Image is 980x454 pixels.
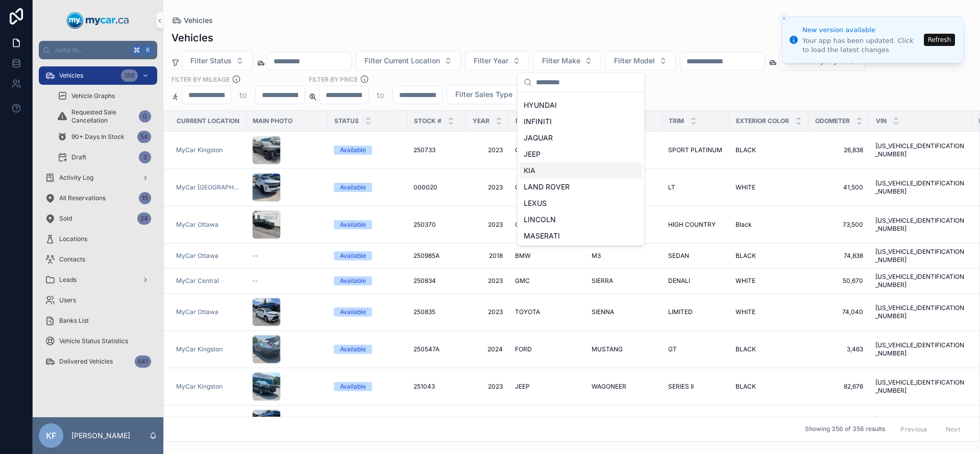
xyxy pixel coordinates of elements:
span: INFINITI [524,116,552,127]
a: 2023 [472,146,503,154]
span: 26,838 [815,146,863,154]
a: MyCar Ottawa [176,252,218,260]
span: [US_VEHICLE_IDENTIFICATION_NUMBER] [875,416,966,432]
a: 000020 [413,183,460,192]
a: Available [334,276,401,285]
a: Vehicle Graphs [51,87,157,105]
div: scrollable content [33,59,163,384]
div: 2 [139,151,151,163]
a: MyCar Kingston [176,146,223,154]
span: Activity Log [59,174,93,182]
a: 2023 [472,183,503,192]
a: MyCar Central [176,277,240,285]
button: Refresh [924,34,955,46]
span: HYUNDAI [524,100,557,110]
span: [US_VEHICLE_IDENTIFICATION_NUMBER] [875,179,966,196]
span: MyCar Kingston [176,345,223,353]
div: New version available [802,25,921,35]
a: 2018 [472,252,503,260]
a: Vehicles [171,15,213,26]
a: 90+ Days In Stock54 [51,128,157,146]
span: [US_VEHICLE_IDENTIFICATION_NUMBER] [875,273,966,289]
span: All Reservations [59,194,106,202]
a: Delivered Vehicles641 [39,352,157,371]
a: CHEVROLET [515,183,579,192]
div: 641 [135,355,151,368]
span: 82,676 [815,383,863,391]
span: WHITE [736,308,755,316]
span: VIN [876,117,887,125]
a: WHITE [736,277,802,285]
a: MyCar [GEOGRAPHIC_DATA] [176,183,240,192]
span: Main Photo [253,117,292,125]
a: [US_VEHICLE_IDENTIFICATION_NUMBER] [875,248,966,264]
div: 15 [139,192,151,204]
a: Available [334,382,401,391]
span: 251043 [413,383,435,391]
span: 250733 [413,146,435,154]
span: CADILLAC [515,146,546,154]
a: GMC [515,277,579,285]
button: Close toast [779,13,789,23]
span: 74,040 [815,308,863,316]
h1: Vehicles [171,31,213,45]
span: Filter Current Location [364,56,440,66]
span: Showing 356 of 356 results [805,425,885,434]
span: LIMITED [668,308,693,316]
span: Users [59,296,76,304]
span: SERIES II [668,383,694,391]
span: Contacts [59,255,85,264]
span: M3 [592,252,601,260]
span: 250547A [413,345,439,353]
a: BLACK [736,146,802,154]
span: SIERRA [592,277,613,285]
span: KIA [524,165,535,176]
a: MyCar Ottawa [176,221,240,229]
span: BMW [515,252,531,260]
span: SPORT PLATINUM [668,146,722,154]
label: FILTER BY PRICE [309,75,358,84]
span: DENALI [668,277,690,285]
span: 250834 [413,277,436,285]
a: MyCar Kingston [176,345,240,353]
a: 250733 [413,146,460,154]
div: Available [340,345,366,354]
span: SEDAN [668,252,689,260]
a: 250547A [413,345,460,353]
span: KF [46,429,56,442]
span: 2024 [472,345,503,353]
span: [US_VEHICLE_IDENTIFICATION_NUMBER] [875,378,966,395]
a: Banks List [39,312,157,330]
span: JEEP [515,383,530,391]
span: 90+ Days In Stock [71,133,125,141]
span: FORD [515,345,532,353]
span: BLACK [736,383,756,391]
span: Filter Status [190,56,232,66]
a: LT [668,183,723,192]
span: LINCOLN [524,214,556,225]
a: 50,670 [815,277,863,285]
span: Filter Model [614,56,655,66]
span: [US_VEHICLE_IDENTIFICATION_NUMBER] [875,341,966,357]
span: Jump to... [55,46,128,54]
a: DENALI [668,277,723,285]
div: Suggestions [518,92,644,245]
span: Make [516,117,534,125]
div: Available [340,307,366,317]
a: 250370 [413,221,460,229]
span: 74,838 [815,252,863,260]
span: 41,500 [815,183,863,192]
div: Available [340,276,366,285]
a: [US_VEHICLE_IDENTIFICATION_NUMBER] [875,217,966,233]
a: CADILLAC [515,146,579,154]
span: WHITE [736,277,755,285]
a: MyCar Ottawa [176,308,240,316]
span: CHEVROLET [515,221,552,229]
a: All Reservations15 [39,189,157,207]
a: MyCar Kingston [176,383,240,391]
span: LEXUS [524,198,547,208]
